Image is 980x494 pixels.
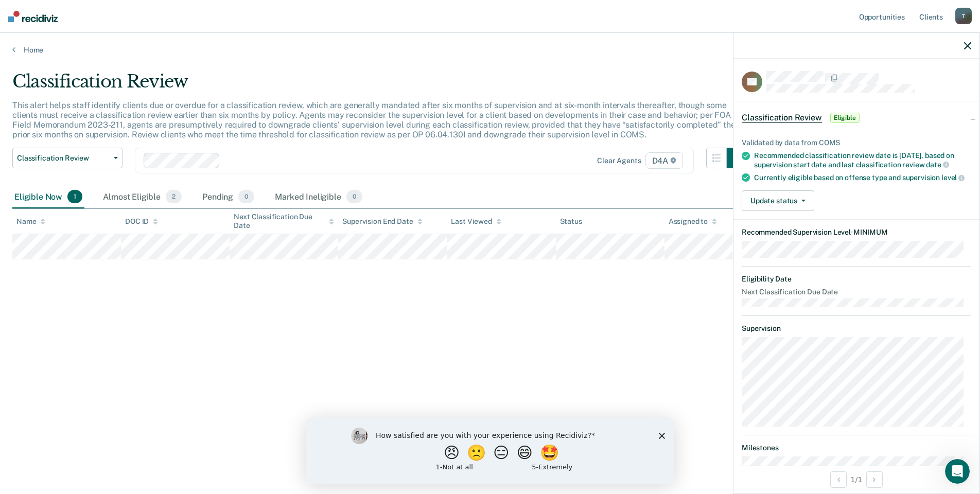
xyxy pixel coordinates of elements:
div: Currently eligible based on offense type and supervision [754,173,971,182]
span: date [926,161,949,169]
iframe: Survey by Kim from Recidiviz [306,417,674,484]
span: 0 [238,190,254,203]
div: Name [16,217,45,226]
div: Next Classification Due Date [234,213,334,230]
div: Assigned to [669,217,717,226]
span: 2 [166,190,182,203]
div: Validated by data from COMS [742,138,971,147]
dt: Recommended Supervision Level MINIMUM [742,228,971,237]
span: • [851,228,853,236]
img: Recidiviz [8,11,58,22]
div: Status [560,217,582,226]
div: Classification Review [12,71,747,100]
button: Next Opportunity [866,471,883,488]
div: Clear agents [597,156,641,165]
div: Supervision End Date [342,217,422,226]
div: Almost Eligible [101,186,184,208]
span: level [941,173,965,182]
p: This alert helps staff identify clients due or overdue for a classification review, which are gen... [12,100,736,140]
div: Eligible Now [12,186,84,208]
dt: Eligibility Date [742,275,971,284]
dt: Supervision [742,324,971,333]
div: Recommended classification review date is [DATE], based on supervision start date and last classi... [754,151,971,169]
button: Previous Opportunity [830,471,847,488]
div: T [955,8,972,24]
span: 0 [346,190,362,203]
span: 1 [67,190,82,203]
div: Pending [200,186,256,208]
span: Eligible [830,113,860,123]
span: Classification Review [742,113,822,123]
div: Classification ReviewEligible [733,101,979,134]
span: Classification Review [17,154,110,163]
iframe: Intercom live chat [945,459,970,484]
div: Marked Ineligible [273,186,364,208]
div: DOC ID [125,217,158,226]
button: Update status [742,190,814,211]
span: D4A [645,152,683,169]
div: Last Viewed [451,217,501,226]
a: Home [12,45,968,55]
div: 1 / 1 [733,466,979,493]
dt: Milestones [742,444,971,452]
dt: Next Classification Due Date [742,288,971,296]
